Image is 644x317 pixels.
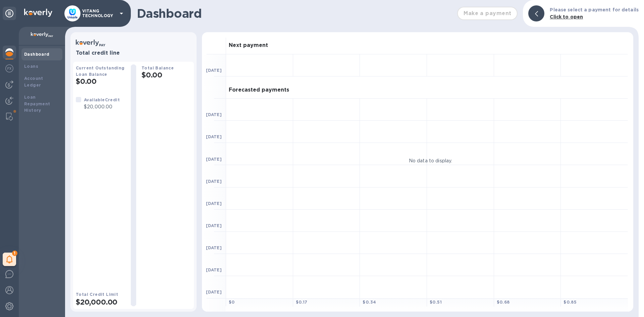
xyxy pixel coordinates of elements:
h2: $0.00 [76,77,125,86]
b: [DATE] [206,245,222,250]
h2: $20,000.00 [76,298,125,306]
div: Unpin categories [3,7,16,20]
b: [DATE] [206,68,222,73]
h2: $0.00 [142,71,191,79]
b: [DATE] [206,157,222,162]
b: Dashboard [24,52,50,57]
b: $ 0.51 [430,300,442,305]
p: $20,000.00 [84,103,120,110]
b: Total Credit Limit [76,292,118,297]
b: [DATE] [206,201,222,206]
b: Account Ledger [24,76,43,88]
b: $ 0.85 [563,300,577,305]
h3: Total credit line [76,50,191,56]
b: Click to open [550,14,583,19]
b: Loans [24,64,38,69]
h3: Next payment [229,42,268,49]
b: [DATE] [206,223,222,228]
span: 1 [12,251,17,256]
img: Foreign exchange [5,64,13,72]
p: VITANG TECHNOLOGY [82,9,116,18]
b: [DATE] [206,289,222,295]
b: Current Outstanding Loan Balance [76,65,125,77]
p: No data to display. [409,157,452,164]
b: $ 0.34 [363,300,376,305]
b: $ 0 [229,300,235,305]
b: [DATE] [206,134,222,139]
h1: Dashboard [137,6,454,20]
b: Total Balance [142,65,174,70]
b: [DATE] [206,112,222,117]
b: $ 0.68 [497,300,510,305]
b: [DATE] [206,267,222,272]
img: Logo [24,9,52,17]
h3: Forecasted payments [229,87,289,93]
b: Loan Repayment History [24,95,50,113]
b: $ 0.17 [296,300,308,305]
b: Please select a payment for details [550,7,639,12]
b: Available Credit [84,97,120,102]
b: [DATE] [206,179,222,184]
